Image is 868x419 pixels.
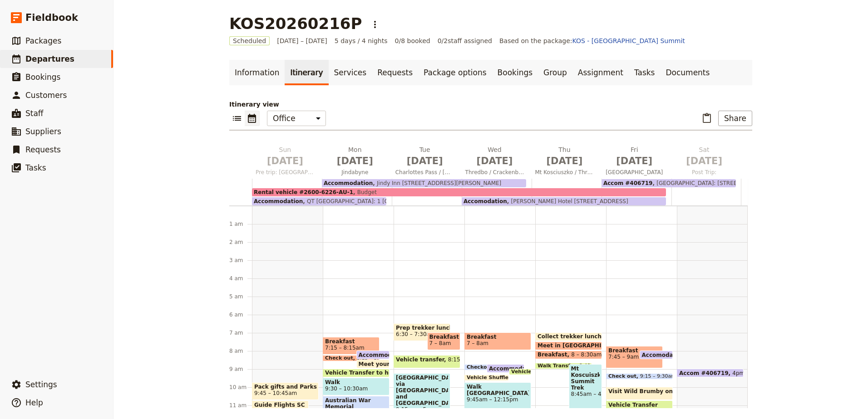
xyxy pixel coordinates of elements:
span: Meet in [GEOGRAPHIC_DATA], trek ready [538,342,666,349]
div: Vehicle Transfer [509,369,531,375]
span: 9:15am – 5pm [396,406,448,413]
span: Vehicle transfer [396,356,448,363]
span: Thredbo / Crackenback [462,169,528,176]
span: Vehicle Shuffle [467,375,512,380]
span: Accommodation [489,365,542,371]
span: Rental vehicle #2600-6226-AU-1 [254,189,353,195]
span: Collect trekker lunches: preorder from Bakery [538,333,683,340]
a: Bookings [492,60,538,85]
div: Collect trekker lunches: preorder from Bakery [535,332,602,341]
button: List view [229,111,245,126]
span: 8:40 – 8:45am [579,363,615,369]
span: 9:45am – 12:15pm [467,396,529,403]
div: Accom #4067194pm – 9am [677,369,744,377]
span: 6:30 – 7:30am [396,331,435,337]
h2: Fri [605,145,664,168]
button: Mon [DATE]Jindabyne [322,145,392,179]
div: Check out9:15 – 9:30am [606,373,673,380]
span: Breakfast [538,351,571,358]
span: Accommodation [254,198,303,205]
span: Post Trip: [671,169,737,176]
span: Breakfast [467,334,529,340]
span: 8:15 – 9am [448,356,478,367]
div: Check out8:15 – 8:30am [323,355,380,361]
span: Tasks [25,163,46,172]
span: Pack gifts and Parks Pass [254,384,316,390]
span: Breakfast [429,334,459,340]
div: Breakfast7 – 8am [464,332,531,350]
span: Check out [325,356,357,361]
span: [GEOGRAPHIC_DATA] [601,169,667,176]
span: [DATE] [605,154,664,168]
span: Accomodation [642,352,690,358]
div: Walk Transfer8:40 – 8:45am [535,363,592,369]
div: Prep trekker lunches6:30 – 7:30am [394,323,450,341]
div: Breakfast7 – 8am [427,332,461,350]
span: Bookings [25,73,60,82]
a: Documents [660,60,715,85]
button: Thu [DATE]Mt Kosciuszko / Thredbo [531,145,601,179]
div: 9 am [229,365,252,373]
span: Walk Transfer [538,363,579,369]
span: 7 – 8am [429,340,451,346]
div: Meet your GirlsTrek Guide at hotel [356,360,390,368]
span: Fieldbook [25,11,78,24]
span: 9:30 – 10:30am [325,385,368,392]
span: [DATE] [675,154,734,168]
div: Accommodation [487,364,524,373]
span: Mt Koscuiszko Summit Trek [571,365,600,391]
div: Checkout8:45 – 9am [464,364,502,370]
span: Mt Kosciuszko / Thredbo [531,169,597,176]
span: 8 – 8:30am [571,351,602,358]
span: [DATE] [535,154,594,168]
span: Budget [353,189,377,195]
span: Accommodation [324,180,373,186]
span: Walk [GEOGRAPHIC_DATA] [467,384,529,396]
div: Rental vehicle #2600-6226-AU-1Budget [252,188,666,196]
span: Jindabyne [322,169,388,176]
span: 4pm – 9am [732,370,763,376]
div: Vehicle Shuffle [464,375,509,381]
div: AccommodationJindy Inn [STREET_ADDRESS][PERSON_NAME] [322,179,526,187]
button: Wed [DATE]Thredbo / Crackenback [462,145,532,179]
span: Walk [325,379,387,385]
h2: Tue [395,145,454,168]
h2: Sat [675,145,734,168]
span: Based on the package: [499,36,685,45]
h1: KOS20260216P [229,15,362,33]
div: Meet in [GEOGRAPHIC_DATA], trek ready [535,341,602,350]
button: Sat [DATE]Post Trip: [671,145,741,179]
span: Check out [608,374,640,379]
div: 10 am [229,384,252,391]
div: Vehicle transfer8:15 – 9am [394,355,460,368]
span: Vehicle Transfer to hill walk/Aus War Memorial [325,370,472,376]
span: Accom #406719 [603,180,653,186]
div: Accommodation [356,351,390,359]
span: Staff [25,109,44,118]
div: Accomodation [640,351,673,359]
div: Pack gifts and Parks Pass9:45 – 10:45am [252,382,319,400]
a: KOS - [GEOGRAPHIC_DATA] Summit [572,37,685,44]
span: Requests [25,145,61,154]
div: 11 am [229,402,252,409]
div: Accom #406719[GEOGRAPHIC_DATA]: [STREET_ADDRESS] [GEOGRAPHIC_DATA] [602,179,736,187]
button: Fri [DATE][GEOGRAPHIC_DATA] [601,145,671,179]
span: Breakfast [325,338,377,345]
a: Itinerary [285,60,328,85]
div: 7 am [229,329,252,336]
span: Customers [25,91,67,100]
span: Vehicle Transfer [511,369,559,375]
span: Guide Flights SC to CAN 1115am [254,402,306,414]
h2: Thu [535,145,594,168]
div: AccommodationQT [GEOGRAPHIC_DATA]: 1 [GEOGRAPHIC_DATA]Accomodation[PERSON_NAME] Hotel [STREET_ADD... [252,179,741,205]
a: Information [229,60,285,85]
span: Accomodation [464,198,507,205]
div: Walk9:30 – 10:30am [323,378,390,395]
div: 2 am [229,239,252,246]
button: Tue [DATE]Charlottes Pass / [GEOGRAPHIC_DATA] [392,145,462,179]
span: [DATE] [465,154,524,168]
span: Pre trip: [GEOGRAPHIC_DATA] [252,169,318,176]
span: Jindy Inn [STREET_ADDRESS][PERSON_NAME] [373,180,501,186]
span: 5 days / 4 nights [335,36,388,45]
span: QT [GEOGRAPHIC_DATA]: 1 [GEOGRAPHIC_DATA] [303,198,439,205]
